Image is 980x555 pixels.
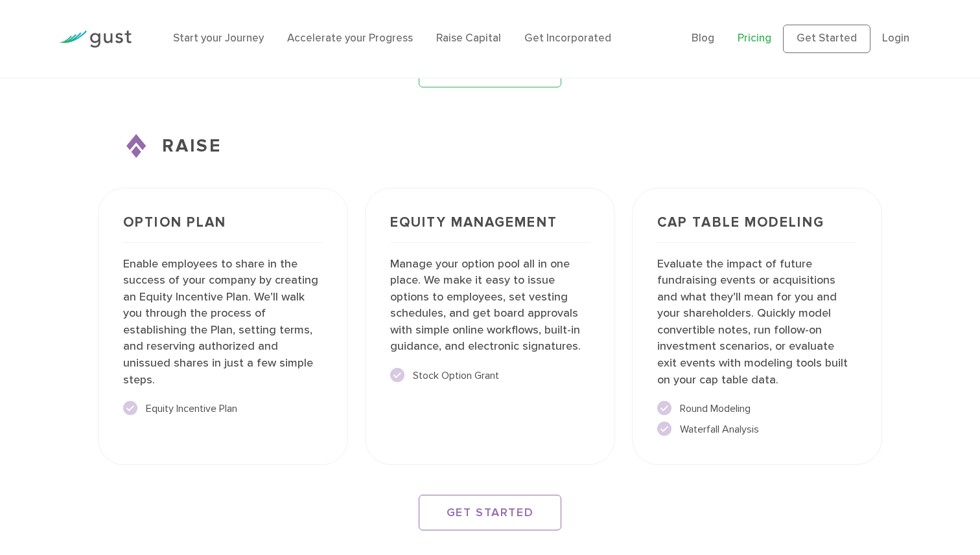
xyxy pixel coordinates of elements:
[287,32,413,45] a: Accelerate your Progress
[657,216,857,243] h3: Cap Table Modeling
[419,495,561,530] a: GET STARTED
[882,32,909,45] a: Login
[390,216,590,243] h3: Equity Management
[657,422,857,437] li: Waterfall Analysis
[123,256,323,388] p: Enable employees to share in the success of your company by creating an Equity Incentive Plan. We...
[657,401,857,416] li: Round Modeling
[738,32,771,45] a: Pricing
[524,32,611,45] a: Get Incorporated
[126,134,146,158] img: Raise Icon X2
[390,368,590,383] li: Stock Option Grant
[173,32,264,45] a: Start your Journey
[783,25,870,53] a: Get Started
[657,256,857,388] p: Evaluate the impact of future fundraising events or acquisitions and what they’ll mean for you an...
[123,216,323,243] h3: Option Plan
[436,32,501,45] a: Raise Capital
[59,30,132,48] img: Gust Logo
[98,133,882,160] h3: RAISE
[123,401,323,416] li: Equity Incentive Plan
[692,32,714,45] a: Blog
[390,256,590,355] p: Manage your option pool all in one place. We make it easy to issue options to employees, set vest...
